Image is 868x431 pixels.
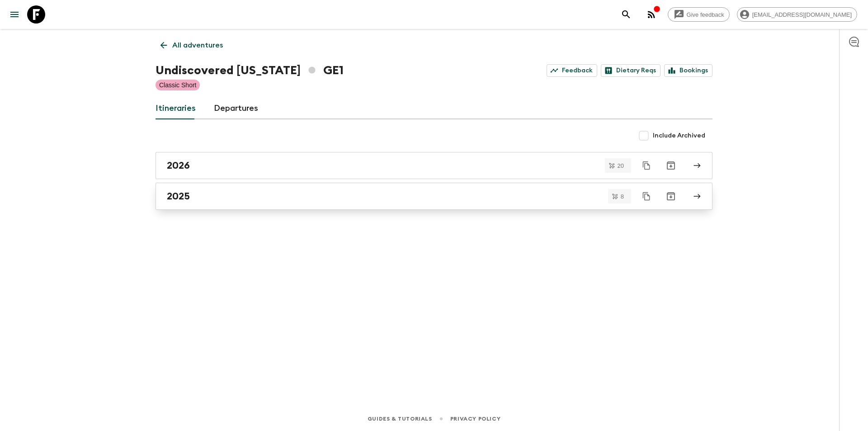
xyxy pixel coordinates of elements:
[662,156,680,175] button: Archive
[682,11,729,18] span: Give feedback
[547,64,597,77] a: Feedback
[156,62,344,80] h1: Undiscovered [US_STATE] GE1
[156,152,712,179] a: 2026
[214,98,258,119] a: Departures
[167,190,190,202] h2: 2025
[617,5,635,24] button: search adventures
[368,414,432,424] a: Guides & Tutorials
[638,157,655,174] button: Duplicate
[747,11,857,18] span: [EMAIL_ADDRESS][DOMAIN_NAME]
[167,160,190,171] h2: 2026
[737,7,857,22] div: [EMAIL_ADDRESS][DOMAIN_NAME]
[156,36,228,54] a: All adventures
[664,64,712,77] a: Bookings
[5,5,24,24] button: menu
[638,188,655,204] button: Duplicate
[612,163,629,169] span: 20
[653,131,705,140] span: Include Archived
[172,40,223,51] p: All adventures
[601,64,660,77] a: Dietary Reqs
[615,194,629,199] span: 8
[156,98,196,119] a: Itineraries
[159,81,196,90] p: Classic Short
[156,183,712,210] a: 2025
[450,414,500,424] a: Privacy Policy
[668,7,730,22] a: Give feedback
[662,187,680,205] button: Archive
